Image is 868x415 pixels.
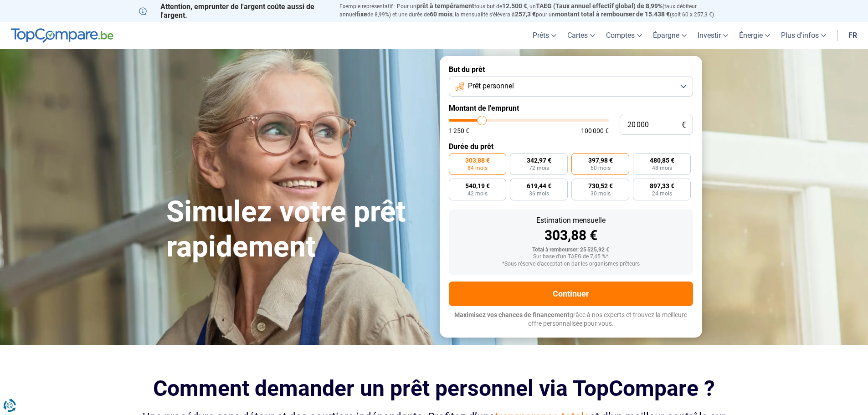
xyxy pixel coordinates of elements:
[692,22,734,49] a: Investir
[652,191,672,196] span: 24 mois
[591,165,611,171] span: 60 mois
[456,247,686,253] div: Total à rembourser: 25 525,92 €
[502,2,527,10] span: 12.500 €
[647,22,692,49] a: Épargne
[682,121,686,129] span: €
[581,128,609,134] span: 100 000 €
[449,142,693,151] label: Durée du prêt
[449,77,693,97] button: Prêt personnel
[650,183,674,189] span: 897,33 €
[467,165,488,171] span: 84 mois
[449,311,693,328] p: grâce à nos experts et trouvez la meilleure offre personnalisée pour vous.
[465,157,490,164] span: 303,88 €
[465,183,490,189] span: 540,19 €
[456,217,686,224] div: Estimation mensuelle
[416,2,474,10] span: prêt à tempérament
[843,22,863,49] a: fr
[529,165,549,171] span: 72 mois
[527,157,551,164] span: 342,97 €
[356,10,367,18] span: fixe
[776,22,832,49] a: Plus d'infos
[601,22,647,49] a: Comptes
[430,10,452,18] span: 60 mois
[588,157,613,164] span: 397,98 €
[536,2,663,10] span: TAEG (Taux annuel effectif global) de 8,99%
[454,311,570,318] span: Maximisez vos chances de financement
[449,104,693,113] label: Montant de l'emprunt
[449,65,693,74] label: But du prêt
[588,183,613,189] span: 730,52 €
[515,10,536,18] span: 257,3 €
[468,81,514,91] span: Prêt personnel
[734,22,776,49] a: Énergie
[652,165,672,171] span: 48 mois
[456,229,686,242] div: 303,88 €
[449,128,469,134] span: 1 250 €
[339,2,729,19] p: Exemple représentatif : Pour un tous but de , un (taux débiteur annuel de 8,99%) et une durée de ...
[650,157,674,164] span: 480,85 €
[562,22,601,49] a: Cartes
[166,195,429,265] h1: Simulez votre prêt rapidement
[591,191,611,196] span: 30 mois
[467,191,488,196] span: 42 mois
[139,376,729,401] h2: Comment demander un prêt personnel via TopCompare ?
[11,28,113,43] img: TopCompare
[527,183,551,189] span: 619,44 €
[456,254,686,260] div: Sur base d'un TAEG de 7,45 %*
[449,282,693,306] button: Continuer
[529,191,549,196] span: 36 mois
[139,2,329,20] p: Attention, emprunter de l'argent coûte aussi de l'argent.
[527,22,562,49] a: Prêts
[456,261,686,267] div: *Sous réserve d'acceptation par les organismes prêteurs
[555,10,670,18] span: montant total à rembourser de 15.438 €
